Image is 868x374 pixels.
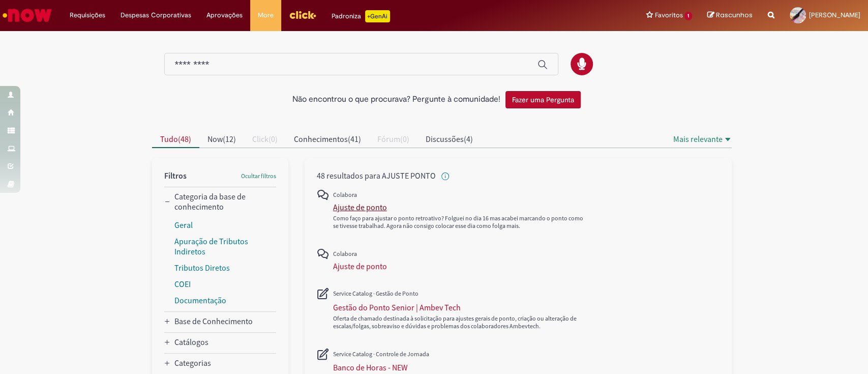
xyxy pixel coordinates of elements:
[292,95,500,104] h2: Não encontrou o que procurava? Pergunte à comunidade!
[809,11,860,19] span: [PERSON_NAME]
[1,5,53,25] img: ServiceNow
[365,10,390,22] p: +GenAi
[707,11,753,20] a: Rascunhos
[332,10,390,22] div: Padroniza
[70,10,105,20] span: Requisições
[716,10,753,20] span: Rascunhos
[684,12,692,20] span: 1
[258,10,274,20] span: More
[206,10,243,20] span: Aprovações
[654,10,682,20] span: Favoritos
[505,91,581,108] button: Fazer uma Pergunta
[121,10,191,20] span: Despesas Corporativas
[289,7,316,22] img: click_logo_yellow_360x200.png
